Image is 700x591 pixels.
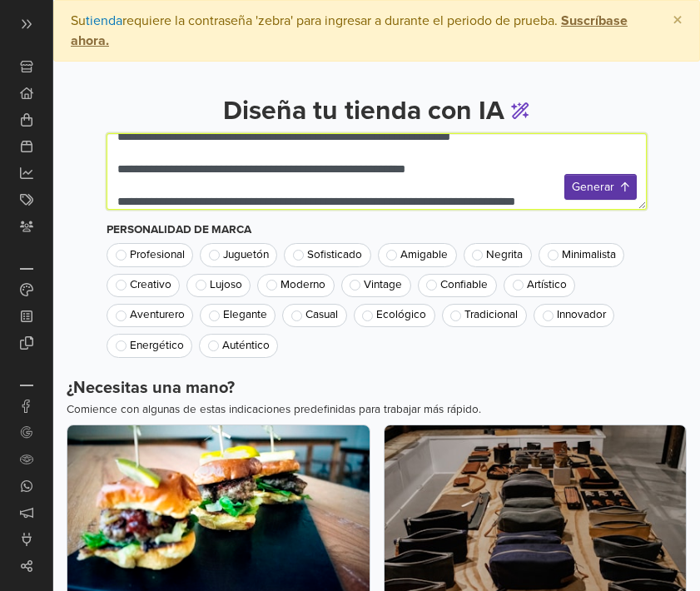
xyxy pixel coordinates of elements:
[107,243,193,266] button: Profesional
[223,310,267,321] span: Elegante
[130,340,184,352] span: Energético
[107,334,192,357] button: Energético
[282,304,346,327] button: Casual
[486,250,523,261] span: Negrita
[656,1,699,41] button: Close
[504,274,575,297] button: Artístico
[364,280,402,291] span: Vintage
[199,334,278,357] button: Auténtico
[20,268,33,270] p: Personalización
[257,274,334,297] button: Moderno
[280,280,325,291] span: Moderno
[418,274,497,297] button: Confiable
[400,250,448,261] span: Amigable
[200,243,277,266] button: Juguetón
[107,304,193,327] button: Aventurero
[673,8,683,32] span: ×
[67,378,687,398] h3: ¿Necesitas una mano?
[20,385,33,386] p: Integraciones
[222,340,270,352] span: Auténtico
[186,274,251,297] button: Lujoso
[341,274,411,297] button: Vintage
[464,310,518,321] span: Tradicional
[562,250,616,261] span: Minimalista
[557,310,606,321] span: Innovador
[284,243,370,266] button: Sofisticado
[223,95,530,127] h1: Diseña tu tienda con IA
[354,304,435,327] button: Ecológico
[527,280,567,291] span: Artístico
[539,243,624,266] button: Minimalista
[130,280,171,291] span: Creativo
[107,223,647,236] h4: Personalidad de marca
[107,274,180,297] button: Creativo
[440,280,488,291] span: Confiable
[130,310,185,321] span: Aventurero
[307,250,362,261] span: Sofisticado
[305,310,338,321] span: Casual
[210,280,242,291] span: Lujoso
[67,401,687,418] p: Comience con algunas de estas indicaciones predefinidas para trabajar más rápido.
[376,310,426,321] span: Ecológico
[534,304,614,327] button: Innovador
[86,12,122,29] a: tienda
[130,250,185,261] span: Profesional
[442,304,527,327] button: Tradicional
[564,174,637,200] button: Generar
[464,243,532,266] button: Negrita
[378,243,457,266] button: Amigable
[223,250,269,261] span: Juguetón
[200,304,276,327] button: Elegante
